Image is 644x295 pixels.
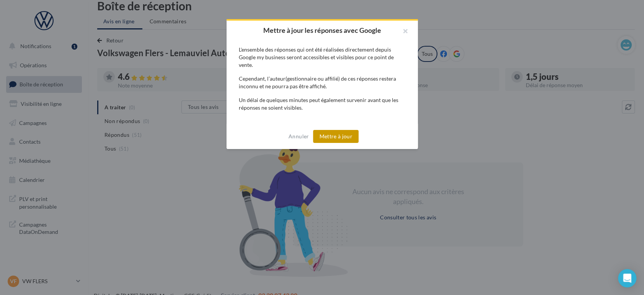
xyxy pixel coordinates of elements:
h2: Mettre à jour les réponses avec Google [239,27,406,34]
span: L'ensemble des réponses qui ont été réalisées directement depuis Google my business seront access... [239,46,394,68]
button: Annuler [285,132,312,141]
div: Un délai de quelques minutes peut également survenir avant que les réponses ne soient visibles. [239,96,406,112]
div: Cependant, l’auteur(gestionnaire ou affilié) de ces réponses restera inconnu et ne pourra pas êtr... [239,75,406,90]
div: Open Intercom Messenger [618,269,636,287]
button: Mettre à jour [313,130,359,143]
